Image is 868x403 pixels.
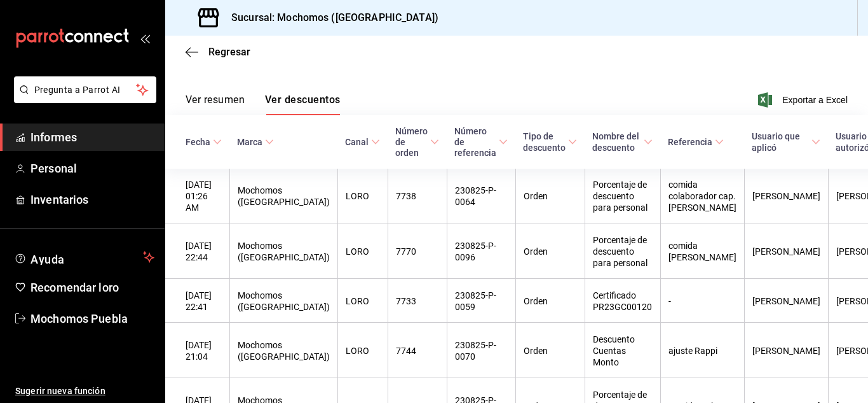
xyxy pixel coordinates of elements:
[34,85,121,95] font: Pregunta a Parrot AI
[592,131,653,153] span: Nombre del descuento
[186,46,250,58] button: Regresar
[346,192,369,202] font: LORO
[524,246,548,257] font: Orden
[346,246,369,257] font: LORO
[186,138,210,148] font: Fecha
[186,241,212,262] font: [DATE] 22:44
[752,296,820,306] font: [PERSON_NAME]
[455,340,496,362] font: 230825-P-0070
[231,11,438,24] font: Sucursal: Mochomos ([GEOGRAPHIC_DATA])
[238,186,330,208] font: Mochomos ([GEOGRAPHIC_DATA])
[454,126,496,159] font: Número de referencia
[208,46,250,58] font: Regresar
[668,241,736,262] font: comida [PERSON_NAME]
[186,136,222,147] span: Fecha
[752,192,820,202] font: [PERSON_NAME]
[140,33,150,43] button: abrir_cajón_menú
[14,76,156,103] button: Pregunta a Parrot AI
[186,290,212,312] font: [DATE] 22:41
[455,241,496,262] font: 230825-P-0096
[752,346,820,356] font: [PERSON_NAME]
[668,180,736,213] font: comida colaborador cap. [PERSON_NAME]
[346,346,369,356] font: LORO
[782,95,848,105] font: Exportar a Excel
[186,340,212,362] font: [DATE] 21:04
[396,346,416,356] font: 7744
[238,290,330,312] font: Mochomos ([GEOGRAPHIC_DATA])
[396,296,416,306] font: 7733
[237,138,262,148] font: Marca
[9,92,156,106] a: Pregunta a Parrot AI
[752,132,800,153] font: Usuario que aplicó
[593,235,648,268] font: Porcentaje de descuento para personal
[752,246,820,257] font: [PERSON_NAME]
[237,136,274,147] span: Marca
[15,386,105,396] font: Sugerir nueva función
[31,281,119,294] font: Recomendar loro
[345,138,369,148] font: Canal
[761,92,848,108] button: Exportar a Excel
[186,93,340,115] div: pestañas de navegación
[523,131,577,153] span: Tipo de descuento
[455,290,496,312] font: 230825-P-0059
[238,340,330,362] font: Mochomos ([GEOGRAPHIC_DATA])
[668,136,724,147] span: Referencia
[346,296,369,306] font: LORO
[31,131,77,144] font: Informes
[186,180,212,213] font: [DATE] 01:26 AM
[395,125,439,159] span: Número de orden
[593,334,635,367] font: Descuento Cuentas Monto
[454,125,508,159] span: Número de referencia
[752,131,820,153] span: Usuario que aplicó
[265,94,340,106] font: Ver descuentos
[31,193,88,206] font: Inventarios
[524,296,548,306] font: Orden
[396,192,416,202] font: 7738
[524,192,548,202] font: Orden
[668,346,717,356] font: ajuste Rappi
[396,246,416,257] font: 7770
[238,241,330,262] font: Mochomos ([GEOGRAPHIC_DATA])
[668,138,712,148] font: Referencia
[668,296,671,306] font: -
[31,162,77,175] font: Personal
[523,132,566,153] font: Tipo de descuento
[455,186,496,208] font: 230825-P-0064
[186,94,245,106] font: Ver resumen
[395,126,428,159] font: Número de orden
[593,290,652,312] font: Certificado PR23GC00120
[31,253,65,266] font: Ayuda
[524,346,548,356] font: Orden
[345,136,380,147] span: Canal
[592,132,639,153] font: Nombre del descuento
[593,180,648,213] font: Porcentaje de descuento para personal
[31,312,128,325] font: Mochomos Puebla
